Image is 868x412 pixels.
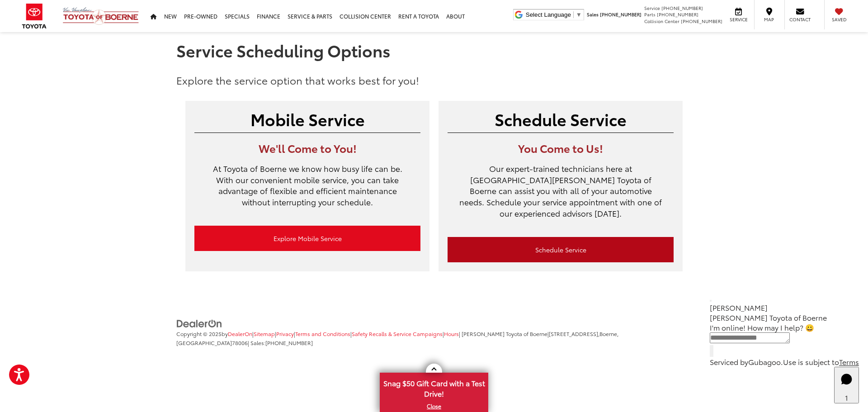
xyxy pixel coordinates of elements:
[254,330,275,337] a: Sitemap
[194,142,420,154] h3: We'll Come to You!
[194,110,420,128] h2: Mobile Service
[381,374,487,401] span: Snag $50 Gift Card with a Test Drive!
[661,5,703,11] span: [PHONE_NUMBER]
[276,330,294,337] a: Privacy
[222,330,252,337] span: by
[352,330,443,337] a: Safety Recalls & Service Campaigns, Opens in a new tab
[176,319,222,329] img: DealerOn
[448,163,674,228] p: Our expert-trained technicians here at [GEOGRAPHIC_DATA][PERSON_NAME] Toyota of Boerne can assist...
[644,11,656,18] span: Parts
[176,330,222,337] span: Copyright © 2025
[248,339,313,346] span: | Sales:
[176,41,692,59] h1: Service Scheduling Options
[728,16,749,23] span: Service
[759,16,779,23] span: Map
[294,330,350,337] span: |
[587,11,599,18] span: Sales
[549,330,599,337] span: [STREET_ADDRESS],
[644,5,660,11] span: Service
[62,7,139,25] img: Vic Vaughan Toyota of Boerne
[599,330,618,337] span: Boerne,
[176,73,692,87] p: Explore the service option that works best for you!
[600,11,642,18] span: [PHONE_NUMBER]
[252,330,275,337] span: |
[275,330,294,337] span: |
[448,142,674,154] h3: You Come to Us!
[232,339,248,346] span: 78006
[448,237,674,262] a: Schedule Service
[657,11,698,18] span: [PHONE_NUMBER]
[444,330,459,337] a: Hours
[265,339,313,346] span: [PHONE_NUMBER]
[448,110,674,128] h2: Schedule Service
[789,16,811,23] span: Contact
[526,11,582,18] a: Select Language​
[443,330,459,337] span: |
[829,16,849,23] span: Saved
[350,330,443,337] span: |
[576,11,582,18] span: ▼
[176,318,222,327] a: DealerOn
[194,226,420,251] a: Explore Mobile Service
[194,163,420,217] p: At Toyota of Boerne we know how busy life can be. With our convenient mobile service, you can tak...
[228,330,252,337] a: DealerOn Home Page
[644,18,679,24] span: Collision Center
[295,330,350,337] a: Terms and Conditions
[459,330,547,337] span: | [PERSON_NAME] Toyota of Boerne
[681,18,722,24] span: [PHONE_NUMBER]
[176,339,232,346] span: [GEOGRAPHIC_DATA]
[573,11,574,18] span: ​
[526,11,571,18] span: Select Language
